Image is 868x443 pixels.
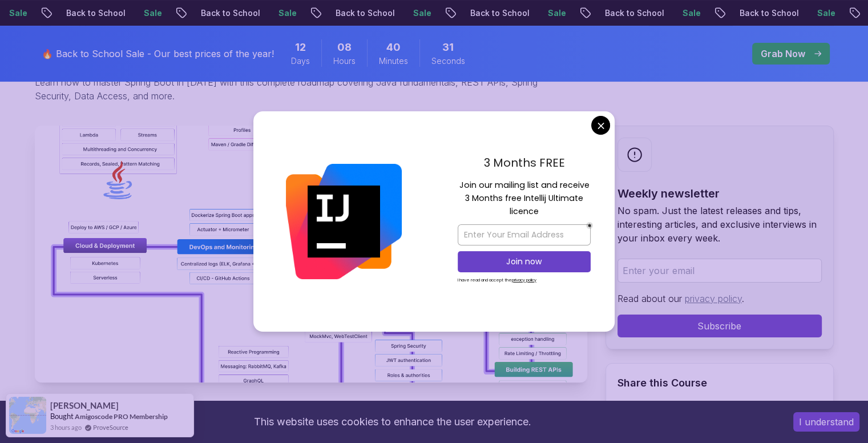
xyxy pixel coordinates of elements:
h2: Weekly newsletter [617,186,822,202]
span: Days [291,55,310,67]
a: ProveSource [93,422,128,432]
input: Enter your email [617,259,822,283]
p: Learn how to master Spring Boot in [DATE] with this complete roadmap covering Java fundamentals, ... [35,75,546,103]
h2: Share this Course [617,375,822,391]
div: This website uses cookies to enhance the user experience. [9,409,776,434]
p: Sale [808,7,844,19]
a: Amigoscode PRO Membership [75,412,168,421]
p: Read about our . [617,292,822,305]
span: Hours [333,55,356,67]
span: [PERSON_NAME] [50,401,119,410]
p: Back to School [56,7,134,19]
span: 31 Seconds [442,39,454,55]
img: provesource social proof notification image [9,397,46,434]
img: Spring Boot Roadmap 2025: The Complete Guide for Backend Developers thumbnail [35,126,587,382]
span: Seconds [431,55,465,67]
button: Subscribe [617,315,822,337]
span: 40 Minutes [386,39,401,55]
span: 12 Days [295,39,306,55]
p: Grab Now [761,47,805,61]
p: No spam. Just the latest releases and tips, interesting articles, and exclusive interviews in you... [617,204,822,245]
a: privacy policy [685,293,742,304]
p: Back to School [730,7,808,19]
span: Minutes [379,55,408,67]
button: Accept cookies [793,412,859,432]
p: Sale [134,7,171,19]
p: Back to School [191,7,269,19]
span: Bought [50,412,74,421]
p: 🔥 Back to School Sale - Our best prices of the year! [42,47,274,61]
p: Sale [403,7,440,19]
p: Back to School [326,7,403,19]
p: Back to School [595,7,673,19]
p: Back to School [461,7,538,19]
p: [PERSON_NAME] | [DATE] [35,398,587,412]
p: Sale [673,7,709,19]
p: Sale [538,7,575,19]
span: 3 hours ago [50,422,82,432]
p: Sale [269,7,305,19]
span: 8 Hours [337,39,352,55]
